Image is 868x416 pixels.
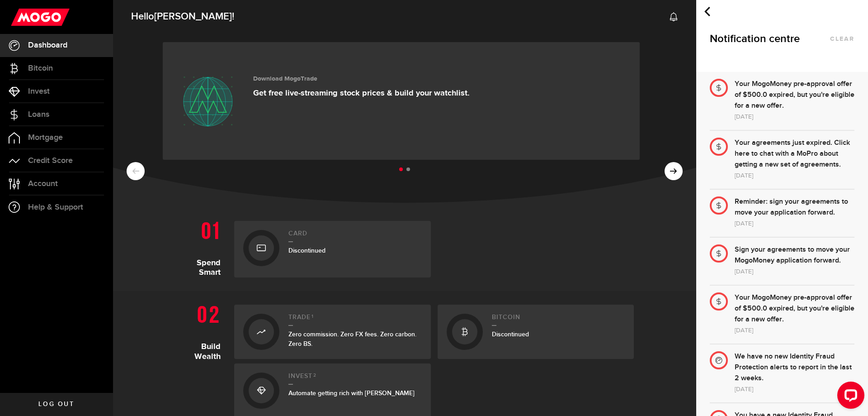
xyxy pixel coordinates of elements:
[288,330,416,348] span: Zero commission. Zero FX fees. Zero carbon. Zero BS.
[735,218,854,229] div: [DATE]
[710,32,800,46] span: Notification centre
[288,247,325,254] span: Discontinued
[735,79,854,111] div: Your MogoMoney pre-approval offer of $500.0 expired, but you're eligible for a new offer.
[830,36,854,42] button: clear
[288,373,422,385] h2: Invest
[313,373,316,378] sup: 2
[288,314,422,326] h2: Trade
[735,384,854,395] div: [DATE]
[735,292,854,325] div: Your MogoMoney pre-approval offer of $500.0 expired, but you're eligible for a new offer.
[234,221,431,277] a: CardDiscontinued
[28,110,49,119] span: Loans
[735,244,854,266] div: Sign your agreements to move your MogoMoney application forward.
[28,134,63,142] span: Mortgage
[28,157,73,165] span: Credit Score
[234,305,431,359] a: Trade1Zero commission. Zero FX fees. Zero carbon. Zero BS.
[175,216,227,277] h1: Spend Smart
[735,266,854,277] div: [DATE]
[735,170,854,181] div: [DATE]
[735,325,854,336] div: [DATE]
[288,230,422,242] h2: Card
[492,314,625,326] h2: Bitcoin
[28,87,50,96] span: Invest
[830,378,868,416] iframe: LiveChat chat widget
[253,88,470,98] p: Get free live-streaming stock prices & build your watchlist.
[28,203,83,211] span: Help & Support
[163,42,640,160] a: Download MogoTrade Get free live-streaming stock prices & build your watchlist.
[154,10,232,23] span: [PERSON_NAME]
[253,75,470,83] h3: Download MogoTrade
[131,7,234,26] span: Hello !
[735,351,854,384] div: We have no new Identity Fraud Protection alerts to report in the last 2 weeks.
[735,111,854,122] div: [DATE]
[735,196,854,218] div: Reminder: sign your agreements to move your application forward.
[288,389,415,397] span: Automate getting rich with [PERSON_NAME]
[38,401,74,407] span: Log out
[492,330,529,338] span: Discontinued
[28,41,67,49] span: Dashboard
[438,305,634,359] a: BitcoinDiscontinued
[735,138,854,170] div: Your agreements just expired. Click here to chat with a MoPro about getting a new set of agreements.
[28,64,53,72] span: Bitcoin
[28,180,58,188] span: Account
[311,314,314,319] sup: 1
